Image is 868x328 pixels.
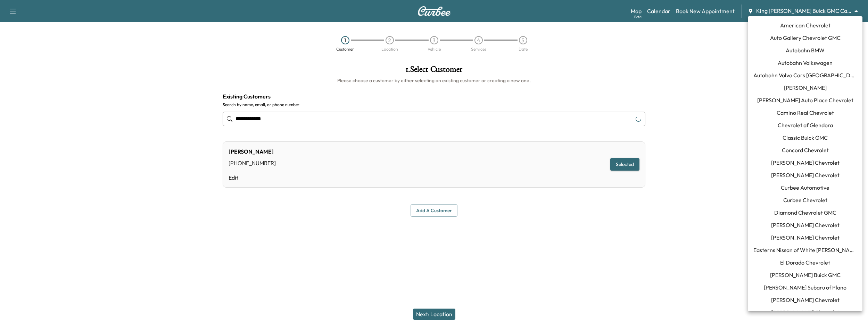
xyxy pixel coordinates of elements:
span: [PERSON_NAME] Chevrolet [771,296,840,304]
span: Chevrolet of Glendora [778,121,833,129]
span: Autobahn Volkswagen [778,59,833,67]
span: Easterns Nissan of White [PERSON_NAME] [753,246,857,254]
span: [PERSON_NAME] Chevrolet [771,233,840,242]
span: Curbee Automotive [781,183,829,192]
span: Camino Real Chevrolet [777,109,834,117]
span: El Dorado Chevrolet [780,258,830,267]
span: Classic Buick GMC [783,133,828,142]
span: [PERSON_NAME] Auto Place Chevrolet [757,96,853,104]
span: [PERSON_NAME] [784,84,827,92]
span: American Chevrolet [780,21,830,29]
span: Autobahn BMW [786,46,825,54]
span: Diamond Chevrolet GMC [774,208,836,217]
span: [PERSON_NAME] Buick GMC [770,271,841,279]
span: Curbee Chevrolet [783,196,827,204]
span: Autobahn Volvo Cars [GEOGRAPHIC_DATA] [753,71,857,79]
span: [PERSON_NAME] Chevrolet [771,171,840,179]
span: [PERSON_NAME] Subaru of Plano [764,283,846,292]
span: [PERSON_NAME] Chevrolet [771,158,840,167]
span: Auto Gallery Chevrolet GMC [770,34,841,42]
span: [PERSON_NAME] Chevrolet [771,308,840,317]
span: Concord Chevrolet [782,146,829,154]
span: [PERSON_NAME] Chevrolet [771,221,840,229]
